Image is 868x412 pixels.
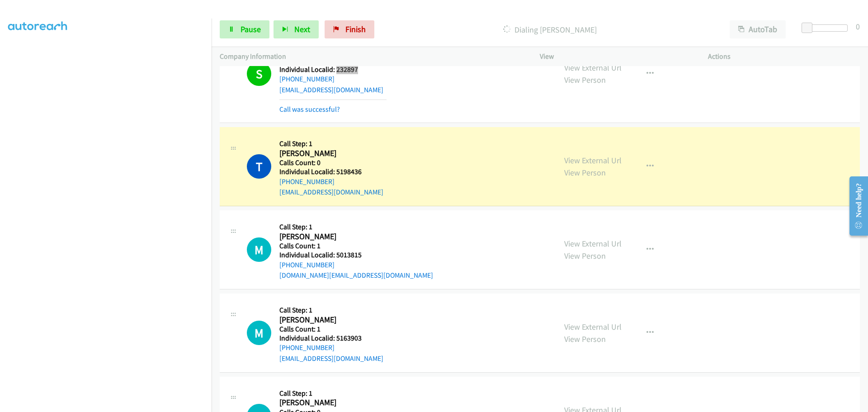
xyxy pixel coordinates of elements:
[279,85,383,94] a: [EMAIL_ADDRESS][DOMAIN_NAME]
[564,238,622,249] a: View External Url
[325,20,374,38] a: Finish
[806,24,848,32] div: Delay between calls (in seconds)
[220,51,524,62] p: Company Information
[856,20,860,33] div: 0
[842,170,868,242] iframe: Resource Center
[279,105,340,114] a: Call was successful?
[279,188,383,196] a: [EMAIL_ADDRESS][DOMAIN_NAME]
[387,24,713,36] p: Dialing [PERSON_NAME]
[279,325,387,334] h5: Calls Count: 1
[279,242,433,251] h5: Calls Count: 1
[564,167,606,178] a: View Person
[247,321,271,345] h1: M
[279,334,387,343] h5: Individual Localid: 5163903
[540,51,692,62] p: View
[279,343,335,352] a: [PHONE_NUMBER]
[279,260,335,269] a: [PHONE_NUMBER]
[247,321,271,345] div: The call is yet to be attempted
[247,237,271,262] h1: M
[279,167,387,176] h5: Individual Localid: 5198436
[279,315,387,325] h2: [PERSON_NAME]
[279,354,383,363] a: [EMAIL_ADDRESS][DOMAIN_NAME]
[279,232,387,242] h2: [PERSON_NAME]
[279,65,387,74] h5: Individual Localid: 232897
[247,154,271,179] h1: T
[294,24,310,34] span: Next
[279,139,387,148] h5: Call Step: 1
[279,75,335,83] a: [PHONE_NUMBER]
[279,148,387,159] h2: [PERSON_NAME]
[564,62,622,73] a: View External Url
[247,237,271,262] div: The call is yet to be attempted
[279,398,387,408] h2: [PERSON_NAME]
[279,389,387,398] h5: Call Step: 1
[345,24,366,34] span: Finish
[279,158,387,167] h5: Calls Count: 0
[279,271,433,279] a: [DOMAIN_NAME][EMAIL_ADDRESS][DOMAIN_NAME]
[564,251,606,261] a: View Person
[279,306,387,315] h5: Call Step: 1
[564,155,622,166] a: View External Url
[274,20,319,38] button: Next
[279,177,335,186] a: [PHONE_NUMBER]
[279,223,433,232] h5: Call Step: 1
[241,24,261,34] span: Pause
[564,334,606,344] a: View Person
[279,251,433,260] h5: Individual Localid: 5013815
[564,75,606,85] a: View Person
[220,20,269,38] a: Pause
[730,20,786,38] button: AutoTab
[247,62,271,86] h1: S
[708,51,860,62] p: Actions
[564,322,622,332] a: View External Url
